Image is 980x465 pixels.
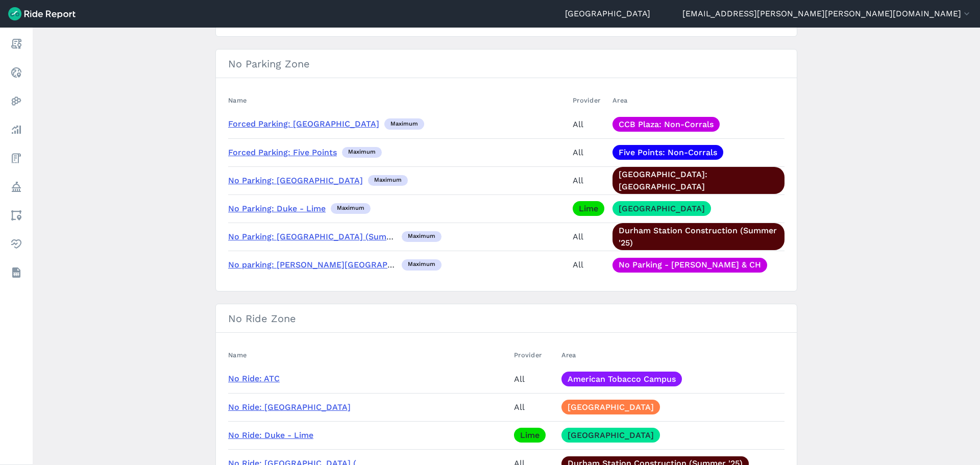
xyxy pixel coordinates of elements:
[514,400,553,414] div: All
[7,263,26,282] a: Datasets
[8,7,76,20] img: Ride Report
[228,90,569,110] th: Name
[573,229,604,244] div: All
[216,50,797,78] h3: No Parking Zone
[228,148,337,157] a: Forced Parking: Five Points
[573,145,604,160] div: All
[228,260,520,270] a: No parking: [PERSON_NAME][GEOGRAPHIC_DATA] [GEOGRAPHIC_DATA]
[384,118,424,130] div: maximum
[228,430,313,440] a: No Ride: Duke - Lime
[612,201,711,216] a: [GEOGRAPHIC_DATA]
[7,35,26,53] a: Report
[216,304,797,333] h3: No Ride Zone
[573,257,604,272] div: All
[608,90,785,110] th: Area
[7,92,26,110] a: Heatmaps
[682,8,972,20] button: [EMAIL_ADDRESS][PERSON_NAME][PERSON_NAME][DOMAIN_NAME]
[368,175,408,186] div: maximum
[514,428,546,443] a: Lime
[510,345,557,365] th: Provider
[402,259,442,271] div: maximum
[228,176,363,185] a: No Parking: [GEOGRAPHIC_DATA]
[612,223,785,250] a: Durham Station Construction (Summer '25)
[612,145,723,160] a: Five Points: Non-Corrals
[402,231,442,242] div: maximum
[7,63,26,82] a: Realtime
[573,173,604,188] div: All
[569,90,608,110] th: Provider
[228,402,351,412] a: No Ride: [GEOGRAPHIC_DATA]
[7,206,26,225] a: Areas
[7,120,26,139] a: Analyze
[342,147,382,158] div: maximum
[331,203,371,214] div: maximum
[565,8,650,20] a: [GEOGRAPHIC_DATA]
[228,374,280,383] a: No Ride: ATC
[612,117,720,132] a: CCB Plaza: Non-Corrals
[573,117,604,132] div: All
[7,235,26,253] a: Health
[557,345,785,365] th: Area
[612,167,785,194] a: [GEOGRAPHIC_DATA]: [GEOGRAPHIC_DATA]
[561,400,660,414] a: [GEOGRAPHIC_DATA]
[514,372,553,386] div: All
[7,149,26,167] a: Fees
[561,372,682,386] a: American Tobacco Campus
[573,201,604,216] a: Lime
[561,428,660,443] a: [GEOGRAPHIC_DATA]
[612,258,767,273] a: No Parking - [PERSON_NAME] & CH
[228,204,326,213] a: No Parking: Duke - Lime
[228,119,379,129] a: Forced Parking: [GEOGRAPHIC_DATA]
[228,232,474,241] a: No Parking: [GEOGRAPHIC_DATA] (Summer '25 Construction)
[228,345,510,365] th: Name
[7,178,26,196] a: Policy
